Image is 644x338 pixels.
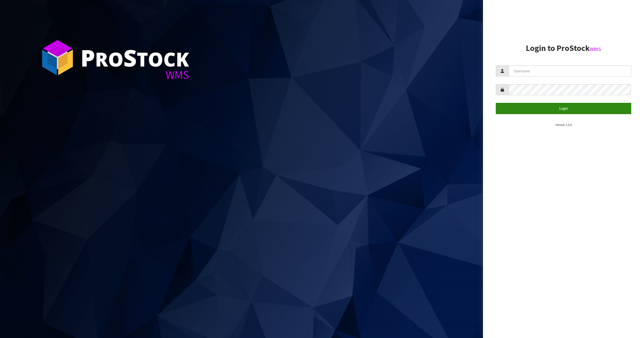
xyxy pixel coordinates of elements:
div: WMS [80,69,189,81]
div: ro tock [80,46,189,69]
button: Login [496,103,631,114]
img: ProStock Cube [38,38,77,77]
small: Version 1.0.0 [556,123,572,127]
h2: Login to ProStock [496,44,631,53]
span: P [80,42,95,73]
input: Username [509,66,631,77]
span: S [123,42,137,73]
small: WMS [590,46,601,52]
